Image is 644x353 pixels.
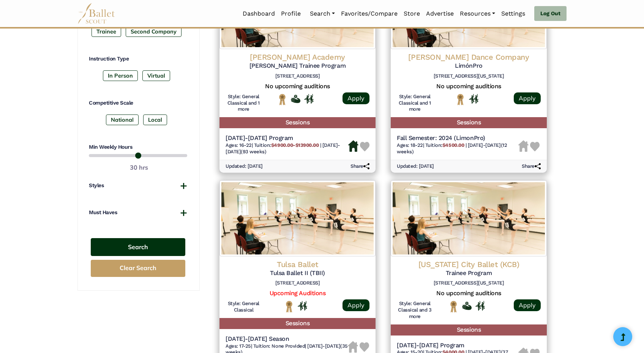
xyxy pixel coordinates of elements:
[348,140,358,152] img: Housing Available
[522,163,541,170] h6: Share
[397,259,541,269] h4: [US_STATE] City Ballet (KCB)
[307,6,338,22] a: Search
[391,180,547,256] img: Logo
[254,142,320,148] span: Tuition:
[89,209,117,216] h4: Must Haves
[226,94,262,113] h6: Style: General Classical and 1 more
[271,142,319,148] b: $4900.00-$13900.00
[425,142,466,148] span: Tuition:
[304,94,314,104] img: In Person
[142,70,170,81] label: Virtual
[397,342,518,350] h5: [DATE]-[DATE] Program
[514,299,541,311] a: Apply
[89,182,104,189] h4: Styles
[397,52,541,62] h4: [PERSON_NAME] Dance Company
[397,62,541,70] h5: LimónPro
[449,301,458,312] img: National
[92,26,121,37] label: Trainee
[397,142,507,154] span: [DATE]-[DATE] (12 weeks)
[91,238,185,256] button: Search
[391,324,547,336] h5: Sessions
[456,94,465,105] img: National
[442,142,464,148] b: $4500.00
[338,6,401,22] a: Favorites/Compare
[348,341,358,353] img: Housing Unavailable
[226,163,263,170] h6: Updated: [DATE]
[91,260,185,277] button: Clear Search
[226,301,262,313] h6: Style: General Classical
[397,289,541,297] h5: No upcoming auditions
[397,94,433,113] h6: Style: General Classical and 1 more
[240,6,278,22] a: Dashboard
[89,209,187,216] button: Must Haves
[397,142,518,155] h6: | |
[518,140,529,152] img: Housing Unavailable
[475,301,485,311] img: In Person
[253,343,305,349] span: Tuition: None Provided
[226,52,369,62] h4: [PERSON_NAME] Academy
[397,83,541,91] h5: No upcoming auditions
[284,301,294,312] img: National
[298,301,307,311] img: In Person
[226,259,369,269] h4: Tulsa Ballet
[219,117,376,128] h5: Sessions
[226,134,348,142] h5: [DATE]-[DATE] Program
[89,143,187,151] h4: Min Weekly Hours
[89,55,187,63] h4: Instruction Type
[219,318,376,329] h5: Sessions
[530,142,540,151] img: Heart
[534,6,567,21] a: Log Out
[397,301,433,320] h6: Style: General Classical and 3 more
[226,142,340,154] span: [DATE]-[DATE] (93 weeks)
[423,6,457,22] a: Advertise
[89,182,187,189] button: Styles
[397,280,541,286] h6: [STREET_ADDRESS][US_STATE]
[391,117,547,128] h5: Sessions
[457,6,498,22] a: Resources
[226,335,348,343] h5: [DATE]-[DATE] Season
[89,99,187,107] h4: Competitive Scale
[360,142,369,151] img: Heart
[103,70,138,81] label: In Person
[397,134,518,142] h5: Fall Semester: 2024 (LimonPro)
[498,6,528,22] a: Settings
[143,114,167,125] label: Local
[343,92,369,104] a: Apply
[462,302,472,310] img: Offers Financial Aid
[106,114,139,125] label: National
[126,26,182,37] label: Second Company
[350,163,369,170] h6: Share
[401,6,423,22] a: Store
[226,142,348,155] h6: | |
[226,269,369,277] h5: Tulsa Ballet II (TBII)
[226,83,369,91] h5: No upcoming auditions
[397,163,434,170] h6: Updated: [DATE]
[278,6,304,22] a: Profile
[397,269,541,277] h5: Trainee Program
[270,289,325,297] a: Upcoming Auditions
[226,73,369,80] h6: [STREET_ADDRESS]
[219,180,376,256] img: Logo
[291,95,300,103] img: Offers Financial Aid
[360,342,369,352] img: Heart
[397,73,541,80] h6: [STREET_ADDRESS][US_STATE]
[226,343,251,349] span: Ages: 17-25
[226,280,369,286] h6: [STREET_ADDRESS]
[226,142,252,148] span: Ages: 16-22
[469,94,478,104] img: In Person
[278,94,287,105] img: National
[343,299,369,311] a: Apply
[514,92,541,104] a: Apply
[130,163,148,173] output: 30 hrs
[397,142,423,148] span: Ages: 18-22
[226,62,369,70] h5: [PERSON_NAME] Trainee Program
